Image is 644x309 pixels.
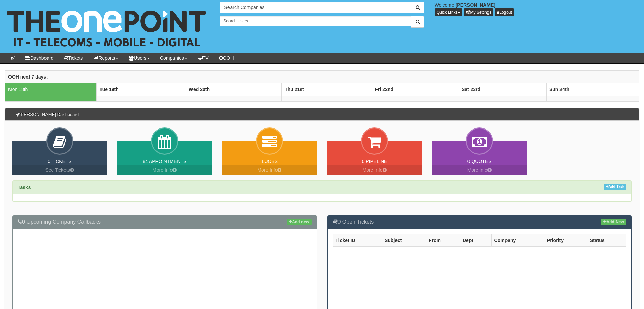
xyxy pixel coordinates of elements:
th: Wed 20th [186,83,281,96]
a: 84 Appointments [143,159,186,164]
a: Companies [155,53,192,63]
h3: 0 Upcoming Company Callbacks [18,219,312,225]
th: Subject [382,234,426,246]
a: Users [124,53,155,63]
a: 0 Tickets [48,159,72,164]
strong: Tasks [18,185,31,190]
td: Mon 18th [5,83,97,96]
input: Search Companies [220,2,411,13]
a: 0 Pipeline [362,159,387,164]
th: Fri 22nd [372,83,459,96]
a: More Info [432,165,527,175]
a: More Info [327,165,422,175]
a: OOH [214,53,239,63]
th: Dept [460,234,491,246]
th: Priority [544,234,587,246]
th: From [426,234,460,246]
th: Company [491,234,544,246]
a: Add New [601,219,626,225]
a: Reports [88,53,124,63]
a: My Settings [464,8,494,16]
a: More Info [117,165,212,175]
th: OOH next 7 days: [5,70,639,83]
div: Welcome, [429,2,644,16]
a: TV [192,53,214,63]
h3: 0 Open Tickets [333,219,627,225]
a: See Tickets [12,165,107,175]
th: Sat 23rd [459,83,546,96]
a: 0 Quotes [467,159,492,164]
b: [PERSON_NAME] [456,2,495,8]
a: More Info [222,165,317,175]
button: Quick Links [435,8,462,16]
th: Sun 24th [546,83,639,96]
th: Status [587,234,626,246]
h3: [PERSON_NAME] Dashboard [12,109,82,120]
a: Tickets [59,53,88,63]
th: Ticket ID [333,234,382,246]
a: Dashboard [20,53,59,63]
a: 1 Jobs [261,159,278,164]
th: Thu 21st [282,83,372,96]
a: Logout [495,8,514,16]
a: Add new [287,219,311,225]
th: Tue 19th [97,83,186,96]
input: Search Users [220,16,411,26]
a: Add Task [604,184,626,190]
